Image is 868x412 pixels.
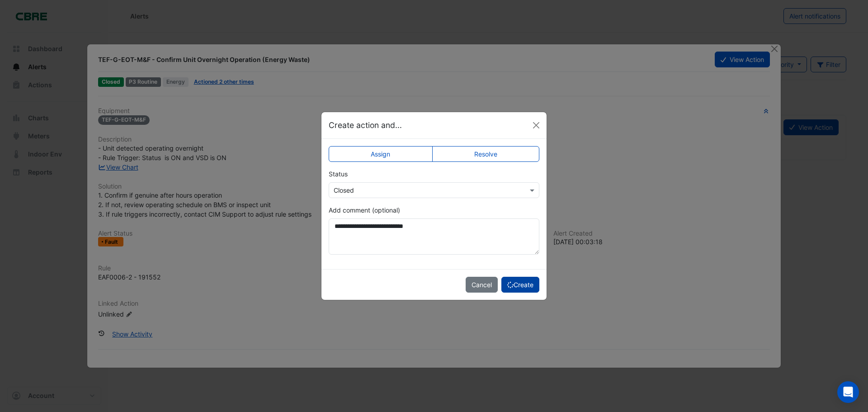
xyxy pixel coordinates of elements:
[837,381,859,403] div: Open Intercom Messenger
[329,146,433,162] label: Assign
[329,119,402,131] h5: Create action and...
[529,118,543,132] button: Close
[329,205,400,215] label: Add comment (optional)
[432,146,540,162] label: Resolve
[466,277,498,293] button: Cancel
[501,277,539,293] button: Create
[329,169,348,179] label: Status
